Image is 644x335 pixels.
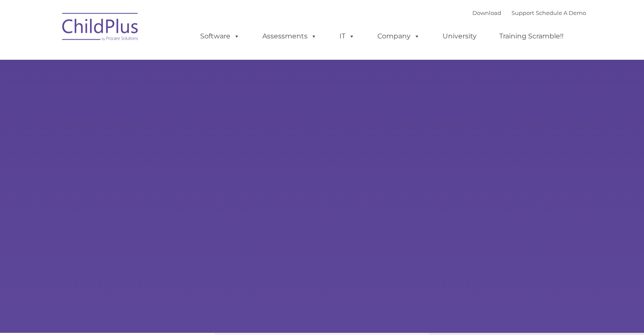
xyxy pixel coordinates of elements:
[254,28,325,45] a: Assessments
[472,9,501,16] a: Download
[491,28,572,45] a: Training Scramble!!
[472,9,586,16] font: |
[192,28,248,45] a: Software
[536,9,586,16] a: Schedule A Demo
[58,7,143,50] img: ChildPlus by Procare Solutions
[512,9,534,16] a: Support
[434,28,485,45] a: University
[369,28,428,45] a: Company
[331,28,363,45] a: IT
